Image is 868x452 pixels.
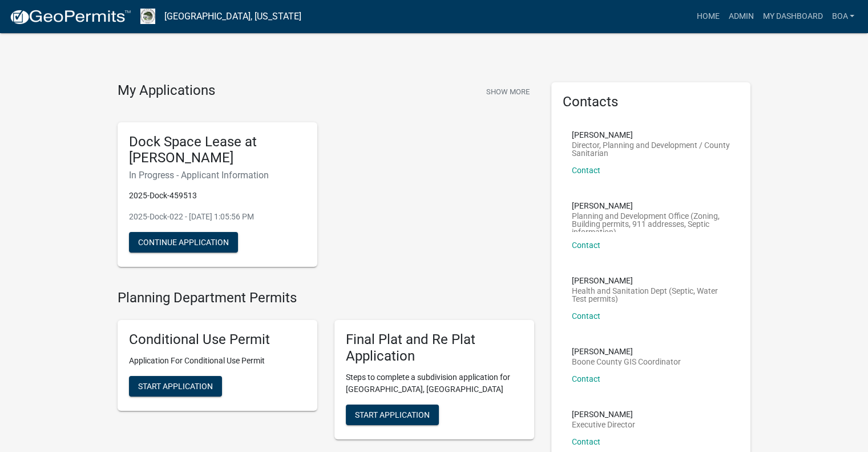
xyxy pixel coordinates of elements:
[482,82,534,101] button: Show More
[563,94,740,110] h5: Contacts
[572,374,600,383] a: Contact
[129,355,306,367] p: Application For Conditional Use Permit
[129,331,306,348] h5: Conditional Use Permit
[827,6,859,27] a: BOA
[572,437,600,446] a: Contact
[140,9,155,24] img: Boone County, Iowa
[572,241,600,250] a: Contact
[346,371,523,395] p: Steps to complete a subdivision application for [GEOGRAPHIC_DATA], [GEOGRAPHIC_DATA]
[572,277,730,285] p: [PERSON_NAME]
[572,358,681,366] p: Boone County GIS Coordinator
[572,421,635,429] p: Executive Director
[572,347,681,355] p: [PERSON_NAME]
[346,405,439,425] button: Start Application
[724,6,758,27] a: Admin
[118,290,534,306] h4: Planning Department Permits
[118,82,215,99] h4: My Applications
[572,311,600,321] a: Contact
[355,410,430,419] span: Start Application
[572,212,730,232] p: Planning and Development Office (Zoning, Building permits, 911 addresses, Septic information)
[164,7,301,26] a: [GEOGRAPHIC_DATA], [US_STATE]
[346,331,523,365] h5: Final Plat and Re Plat Application
[758,6,827,27] a: My Dashboard
[129,211,306,223] p: 2025-Dock-022 - [DATE] 1:05:56 PM
[572,287,730,303] p: Health and Sanitation Dept (Septic, Water Test permits)
[129,376,222,397] button: Start Application
[572,166,600,175] a: Contact
[138,381,213,390] span: Start Application
[692,6,724,27] a: Home
[129,232,238,253] button: Continue Application
[129,170,306,181] h6: In Progress - Applicant Information
[572,410,635,418] p: [PERSON_NAME]
[572,141,730,157] p: Director, Planning and Development / County Sanitarian
[129,190,306,202] p: 2025-Dock-459513
[572,131,730,139] p: [PERSON_NAME]
[129,134,306,167] h5: Dock Space Lease at [PERSON_NAME]
[572,202,730,210] p: [PERSON_NAME]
